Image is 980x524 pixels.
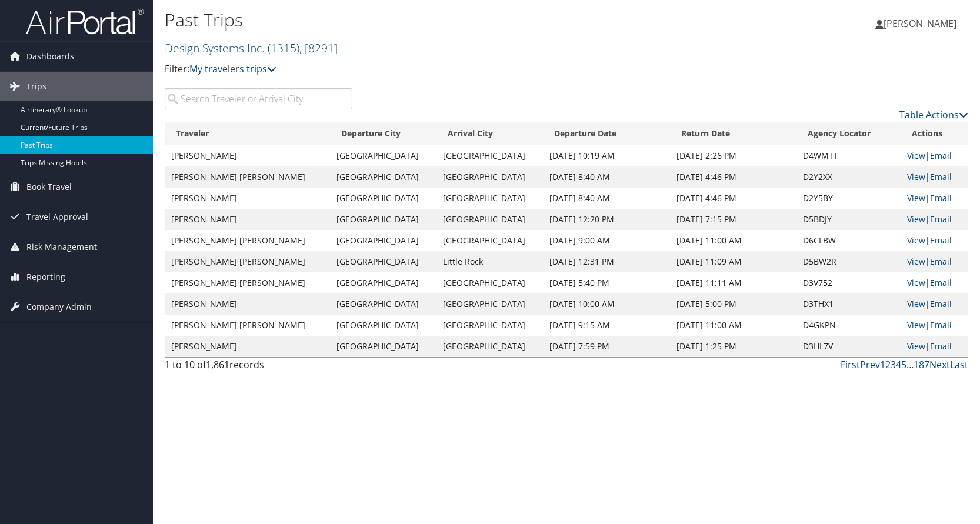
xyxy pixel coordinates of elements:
[901,145,968,166] td: |
[797,209,901,230] td: D5BDJY
[165,40,338,56] a: Design Systems Inc.
[901,336,968,357] td: |
[26,232,97,262] span: Risk Management
[930,235,952,246] a: Email
[165,166,331,188] td: [PERSON_NAME] [PERSON_NAME]
[165,122,331,145] th: Traveler: activate to sort column ascending
[671,166,797,188] td: [DATE] 4:46 PM
[165,230,331,251] td: [PERSON_NAME] [PERSON_NAME]
[901,272,968,293] td: |
[26,292,92,322] span: Company Admin
[797,122,901,145] th: Agency Locator: activate to sort column ascending
[437,188,544,209] td: [GEOGRAPHIC_DATA]
[671,145,797,166] td: [DATE] 2:26 PM
[671,209,797,230] td: [DATE] 7:15 PM
[26,42,74,71] span: Dashboards
[26,172,72,202] span: Book Travel
[437,293,544,315] td: [GEOGRAPHIC_DATA]
[331,315,437,336] td: [GEOGRAPHIC_DATA]
[331,145,437,166] td: [GEOGRAPHIC_DATA]
[891,358,896,371] a: 3
[930,213,952,225] a: Email
[544,122,670,145] th: Departure Date: activate to sort column ascending
[797,336,901,357] td: D3HL7V
[671,315,797,336] td: [DATE] 11:00 AM
[544,166,670,188] td: [DATE] 8:40 AM
[907,213,925,225] a: View
[930,150,952,161] a: Email
[907,235,925,246] a: View
[437,166,544,188] td: [GEOGRAPHIC_DATA]
[880,358,885,371] a: 1
[797,230,901,251] td: D6CFBW
[930,192,952,203] a: Email
[331,230,437,251] td: [GEOGRAPHIC_DATA]
[930,341,952,352] a: Email
[907,192,925,203] a: View
[930,277,952,288] a: Email
[884,17,956,30] span: [PERSON_NAME]
[437,315,544,336] td: [GEOGRAPHIC_DATA]
[437,122,544,145] th: Arrival City: activate to sort column ascending
[901,251,968,272] td: |
[437,209,544,230] td: [GEOGRAPHIC_DATA]
[331,166,437,188] td: [GEOGRAPHIC_DATA]
[907,150,925,161] a: View
[165,315,331,336] td: [PERSON_NAME] [PERSON_NAME]
[331,272,437,293] td: [GEOGRAPHIC_DATA]
[331,251,437,272] td: [GEOGRAPHIC_DATA]
[544,188,670,209] td: [DATE] 8:40 AM
[26,202,88,232] span: Travel Approval
[930,256,952,267] a: Email
[901,230,968,251] td: |
[206,358,229,371] span: 1,861
[930,298,952,309] a: Email
[907,319,925,331] a: View
[26,8,144,35] img: airportal-logo.png
[189,62,276,75] a: My travelers trips
[907,277,925,288] a: View
[907,171,925,182] a: View
[671,188,797,209] td: [DATE] 4:46 PM
[437,230,544,251] td: [GEOGRAPHIC_DATA]
[906,358,914,371] span: …
[671,336,797,357] td: [DATE] 1:25 PM
[860,358,880,371] a: Prev
[797,293,901,315] td: D3THX1
[930,319,952,331] a: Email
[331,209,437,230] td: [GEOGRAPHIC_DATA]
[165,8,701,32] h1: Past Trips
[544,336,670,357] td: [DATE] 7:59 PM
[797,272,901,293] td: D3V752
[165,188,331,209] td: [PERSON_NAME]
[671,272,797,293] td: [DATE] 11:11 AM
[437,251,544,272] td: Little Rock
[331,336,437,357] td: [GEOGRAPHIC_DATA]
[165,336,331,357] td: [PERSON_NAME]
[671,293,797,315] td: [DATE] 5:00 PM
[950,358,968,371] a: Last
[26,262,65,292] span: Reporting
[797,315,901,336] td: D4GKPN
[165,251,331,272] td: [PERSON_NAME] [PERSON_NAME]
[331,122,437,145] th: Departure City: activate to sort column ascending
[299,40,338,56] span: , [ 8291 ]
[930,171,952,182] a: Email
[671,122,797,145] th: Return Date: activate to sort column ascending
[671,251,797,272] td: [DATE] 11:09 AM
[901,166,968,188] td: |
[165,88,352,109] input: Search Traveler or Arrival City
[885,358,891,371] a: 2
[797,188,901,209] td: D2Y5BY
[165,358,352,378] div: 1 to 10 of records
[165,272,331,293] td: [PERSON_NAME] [PERSON_NAME]
[907,298,925,309] a: View
[165,293,331,315] td: [PERSON_NAME]
[901,188,968,209] td: |
[797,145,901,166] td: D4WMTT
[544,251,670,272] td: [DATE] 12:31 PM
[875,6,968,41] a: [PERSON_NAME]
[841,358,860,371] a: First
[901,293,968,315] td: |
[901,358,906,371] a: 5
